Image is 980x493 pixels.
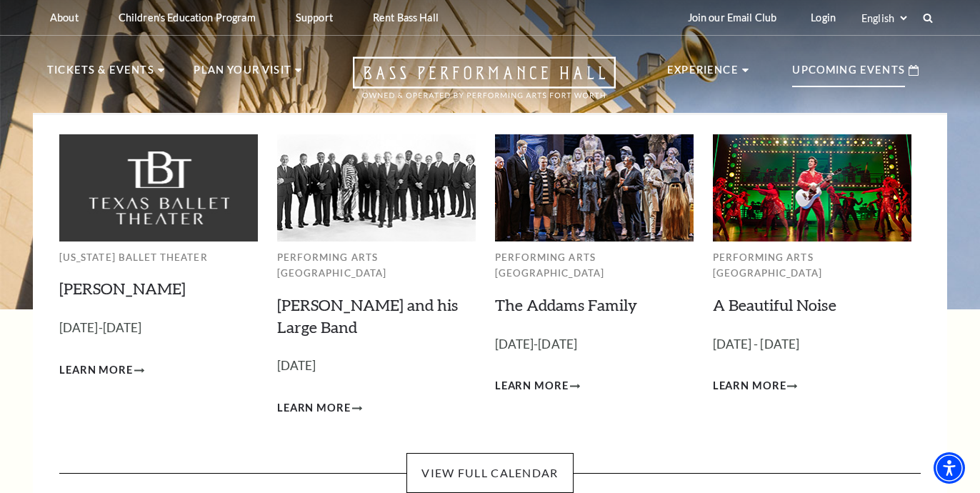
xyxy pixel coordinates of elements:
[495,249,694,282] p: Performing Arts [GEOGRAPHIC_DATA]
[59,318,258,339] p: [DATE]-[DATE]
[792,61,905,87] p: Upcoming Events
[406,453,573,493] a: View Full Calendar
[59,279,186,298] a: [PERSON_NAME]
[373,11,439,24] p: Rent Bass Hall
[277,399,362,417] a: Learn More Lyle Lovett and his Large Band
[713,295,836,314] a: A Beautiful Noise
[713,377,786,395] span: Learn More
[59,362,144,379] a: Learn More Peter Pan
[495,295,637,314] a: The Addams Family
[59,249,258,266] p: [US_STATE] Ballet Theater
[47,61,154,87] p: Tickets & Events
[277,399,351,417] span: Learn More
[713,249,911,282] p: Performing Arts [GEOGRAPHIC_DATA]
[277,295,458,337] a: [PERSON_NAME] and his Large Band
[667,61,739,87] p: Experience
[713,377,798,395] a: Learn More A Beautiful Noise
[50,11,79,24] p: About
[713,134,911,241] img: Performing Arts Fort Worth
[59,134,258,241] img: Texas Ballet Theater
[301,56,667,113] a: Open this option
[277,249,476,282] p: Performing Arts [GEOGRAPHIC_DATA]
[934,452,965,484] div: Accessibility Menu
[277,134,476,241] img: Performing Arts Fort Worth
[296,11,333,24] p: Support
[277,356,476,377] p: [DATE]
[119,11,256,24] p: Children's Education Program
[495,377,569,395] span: Learn More
[713,334,911,355] p: [DATE] - [DATE]
[495,134,694,241] img: Performing Arts Fort Worth
[495,334,694,355] p: [DATE]-[DATE]
[859,11,909,25] select: Select:
[59,362,133,379] span: Learn More
[194,61,291,87] p: Plan Your Visit
[495,377,580,395] a: Learn More The Addams Family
